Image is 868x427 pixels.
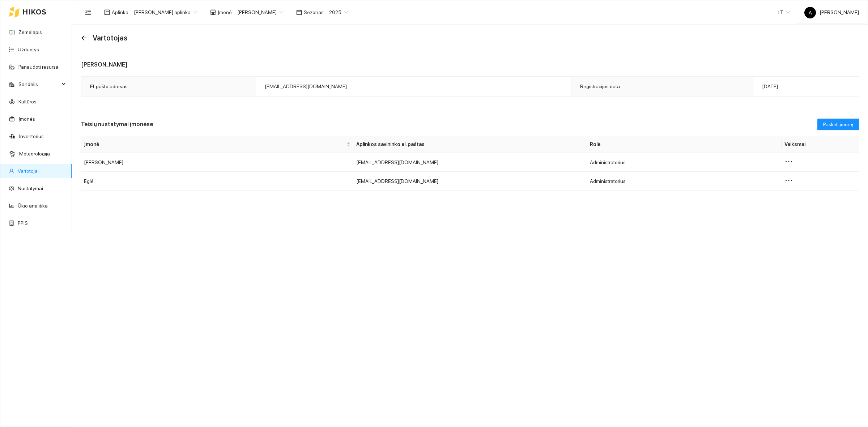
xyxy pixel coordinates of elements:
[817,119,859,130] button: Paskirti įmonę
[18,29,42,35] a: Žemėlapis
[18,185,43,191] a: Nustatymai
[18,99,37,104] a: Kultūros
[90,84,128,89] span: El. pašto adresas
[81,60,859,69] div: [PERSON_NAME]
[784,176,793,185] span: ellipsis
[778,7,790,18] span: LT
[81,120,153,128] span: Teisių nustatymai įmonėse
[81,136,353,153] th: this column's title is Įmonė,this column is sortable
[19,133,44,139] a: Inventorius
[329,7,348,18] span: 2025
[81,172,353,191] td: Eglė
[18,220,28,226] a: PPIS
[81,35,87,41] span: arrow-left
[85,9,92,16] span: menu-fold
[81,153,353,172] td: [PERSON_NAME]
[18,116,35,122] a: Įmonės
[112,8,129,16] span: Aplinka :
[93,32,127,44] span: Vartotojas
[804,9,859,15] span: [PERSON_NAME]
[587,136,782,153] th: Rolė
[18,77,60,91] span: Sandėlis
[782,136,859,153] th: Veiksmai
[18,168,39,174] a: Vartotojai
[784,157,793,166] span: ellipsis
[762,84,778,89] span: [DATE]
[809,7,812,18] span: A
[81,35,87,41] div: Atgal
[353,172,587,191] td: [EMAIL_ADDRESS][DOMAIN_NAME]
[81,5,95,20] button: menu-fold
[353,153,587,172] td: [EMAIL_ADDRESS][DOMAIN_NAME]
[84,140,345,148] span: Įmonė
[296,9,302,15] span: calendar
[587,153,782,172] td: Administratorius
[587,172,782,191] td: Administratorius
[580,84,620,89] span: Registracijos data
[210,9,216,15] span: shop
[104,9,110,15] span: layout
[18,64,60,70] a: Panaudoti resursai
[134,7,197,18] span: Jerzy Gvozdovicz aplinka
[265,84,347,89] span: [EMAIL_ADDRESS][DOMAIN_NAME]
[237,7,283,18] span: Jerzy Gvozdovič
[218,8,233,16] span: Įmonė :
[304,8,325,16] span: Sezonas :
[823,120,854,128] span: Paskirti įmonę
[19,151,50,157] a: Meteorologija
[353,136,587,153] th: Aplinkos savininko el. paštas
[18,203,48,209] a: Ūkio analitika
[18,47,39,52] a: Užduotys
